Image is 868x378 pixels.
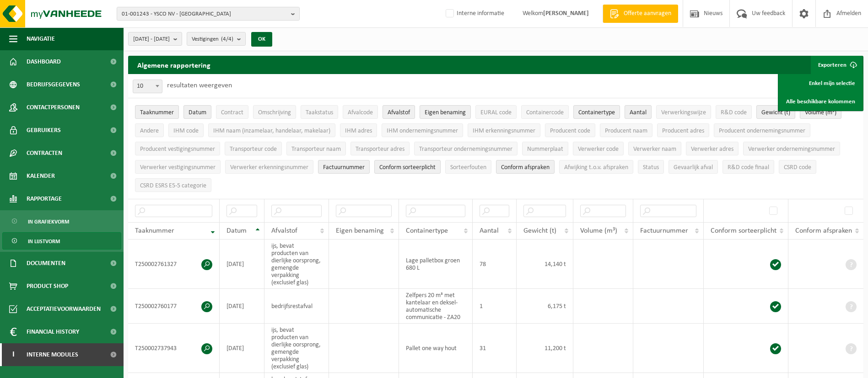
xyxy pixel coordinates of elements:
[811,56,863,74] button: Exporteren
[630,109,647,116] span: Aantal
[192,32,233,46] span: Vestigingen
[345,128,372,134] span: IHM adres
[220,289,264,324] td: [DATE]
[382,123,463,137] button: IHM ondernemingsnummerIHM ondernemingsnummer: Activate to sort
[761,109,790,116] span: Gewicht (t)
[674,164,713,171] span: Gevaarlijk afval
[578,109,615,116] span: Containertype
[406,227,448,234] span: Containertype
[128,240,220,289] td: T250002761327
[545,123,595,137] button: Producent codeProducent code: Activate to sort
[128,289,220,324] td: T250002760177
[27,50,61,73] span: Dashboard
[779,74,862,92] a: Enkel mijn selectie
[27,165,55,187] span: Kalender
[122,7,287,21] span: 01-001243 - YSCO NV - [GEOGRAPHIC_DATA]
[657,123,709,137] button: Producent adresProducent adres: Activate to sort
[135,178,211,192] button: CSRD ESRS E5-5 categorieCSRD ESRS E5-5 categorie: Activate to sort
[605,128,647,134] span: Producent naam
[387,128,458,134] span: IHM ondernemingsnummer
[711,227,776,234] span: Conform sorteerplicht
[135,227,174,234] span: Taaknummer
[340,123,377,137] button: IHM adresIHM adres: Activate to sort
[748,146,835,153] span: Verwerker ondernemingsnummer
[286,142,346,155] button: Transporteur naamTransporteur naam: Activate to sort
[173,128,199,134] span: IHM code
[168,123,204,137] button: IHM codeIHM code: Activate to sort
[128,324,220,373] td: T250002737943
[473,289,517,324] td: 1
[580,227,617,234] span: Volume (m³)
[27,343,78,366] span: Interne modules
[473,240,517,289] td: 78
[221,109,243,116] span: Contract
[603,5,678,23] a: Offerte aanvragen
[450,164,486,171] span: Sorteerfouten
[686,142,739,155] button: Verwerker adresVerwerker adres: Activate to sort
[517,324,573,373] td: 11,200 t
[356,146,404,153] span: Transporteur adres
[27,96,80,119] span: Contactpersonen
[399,289,473,324] td: Zelfpers 20 m³ met kantelaar en deksel-automatische communicatie - ZA20
[543,10,589,17] strong: [PERSON_NAME]
[550,128,590,134] span: Producent code
[501,164,550,171] span: Conform afspraken
[27,252,65,275] span: Documenten
[264,240,329,289] td: ijs, bevat producten van dierlijke oorsprong, gemengde verpakking (exclusief glas)
[264,289,329,324] td: bedrijfsrestafval
[795,227,852,234] span: Conform afspraken
[133,80,162,93] span: 10
[27,27,55,50] span: Navigatie
[140,164,216,171] span: Verwerker vestigingsnummer
[318,160,370,174] button: FactuurnummerFactuurnummer: Activate to sort
[9,343,17,366] span: I
[253,105,296,119] button: OmschrijvingOmschrijving: Activate to sort
[661,109,706,116] span: Verwerkingswijze
[133,32,170,46] span: [DATE] - [DATE]
[27,298,101,320] span: Acceptatievoorwaarden
[743,142,840,155] button: Verwerker ondernemingsnummerVerwerker ondernemingsnummer: Activate to sort
[662,128,704,134] span: Producent adres
[399,324,473,373] td: Pallet one way hout
[522,142,568,155] button: NummerplaatNummerplaat: Activate to sort
[264,324,329,373] td: ijs, bevat producten van dierlijke oorsprong, gemengde verpakking (exclusief glas)
[480,109,512,116] span: EURAL code
[716,105,752,119] button: R&D codeR&amp;D code: Activate to sort
[468,123,540,137] button: IHM erkenningsnummerIHM erkenningsnummer: Activate to sort
[564,164,628,171] span: Afwijking t.o.v. afspraken
[621,9,674,18] span: Offerte aanvragen
[183,105,211,119] button: DatumDatum: Activate to sort
[475,105,517,119] button: EURAL codeEURAL code: Activate to sort
[27,320,79,343] span: Financial History
[473,128,535,134] span: IHM erkenningsnummer
[271,227,297,234] span: Afvalstof
[445,160,491,174] button: SorteerfoutenSorteerfouten: Activate to sort
[805,109,836,116] span: Volume (m³)
[719,128,805,134] span: Producent ondernemingsnummer
[27,119,61,142] span: Gebruikers
[220,240,264,289] td: [DATE]
[301,105,338,119] button: TaakstatusTaakstatus: Activate to sort
[573,142,624,155] button: Verwerker codeVerwerker code: Activate to sort
[117,7,300,21] button: 01-001243 - YSCO NV - [GEOGRAPHIC_DATA]
[625,105,652,119] button: AantalAantal: Activate to sort
[784,164,811,171] span: CSRD code
[221,36,233,42] count: (4/4)
[425,109,466,116] span: Eigen benaming
[28,213,69,230] span: In grafiekvorm
[600,123,652,137] button: Producent naamProducent naam: Activate to sort
[187,32,246,46] button: Vestigingen(4/4)
[343,105,378,119] button: AfvalcodeAfvalcode: Activate to sort
[226,227,247,234] span: Datum
[350,142,410,155] button: Transporteur adresTransporteur adres: Activate to sort
[756,105,795,119] button: Gewicht (t)Gewicht (t): Activate to sort
[128,32,182,46] button: [DATE] - [DATE]
[128,56,220,74] h2: Algemene rapportering
[135,105,179,119] button: TaaknummerTaaknummer: Activate to remove sorting
[2,232,121,250] a: In lijstvorm
[306,109,333,116] span: Taakstatus
[291,146,341,153] span: Transporteur naam
[27,187,62,210] span: Rapportage
[480,227,499,234] span: Aantal
[383,105,415,119] button: AfvalstofAfvalstof: Activate to sort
